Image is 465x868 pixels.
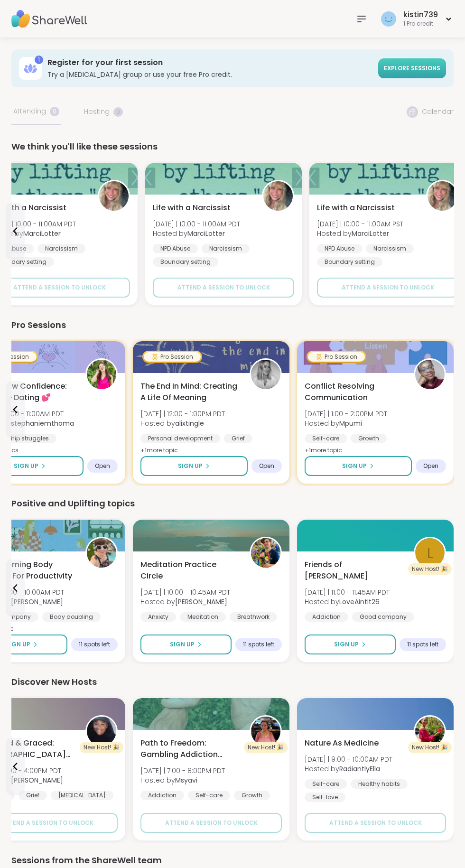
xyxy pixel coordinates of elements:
[140,559,239,582] span: Meditation Practice Circle
[251,360,280,389] img: alixtingle
[305,779,347,789] div: Self-care
[13,283,106,292] span: Attend a session to unlock
[140,813,282,833] button: Attend a session to unlock
[342,462,367,470] span: Sign Up
[14,462,38,470] span: Sign Up
[351,434,387,443] div: Growth
[317,229,403,238] span: Hosted by
[305,813,446,833] button: Attend a session to unlock
[87,717,116,746] img: Rasheda
[305,559,403,582] span: Friends of [PERSON_NAME]
[153,244,198,253] div: NPD Abuse
[381,11,396,27] img: kistin739
[153,257,218,267] div: Boundary setting
[305,381,403,403] span: Conflict Resolving Communication
[47,57,372,68] h3: Register for your first session
[11,318,454,332] div: Pro Sessions
[6,640,30,649] span: Sign Up
[305,635,396,654] button: Sign Up
[140,434,220,443] div: Personal development
[384,64,440,72] span: Explore sessions
[317,244,362,253] div: NPD Abuse
[11,675,454,689] div: Discover New Hosts
[339,764,380,774] b: RadiantlyElla
[378,58,446,78] a: Explore sessions
[352,229,389,238] b: MarciLotter
[224,434,252,443] div: Grief
[317,202,395,214] span: Life with a Narcissist
[35,56,43,64] div: 1
[11,419,74,428] b: stephaniemthoma
[305,612,348,622] div: Addiction
[11,497,454,510] div: Positive and Uplifting topics
[244,742,288,753] div: New Host! 🎉
[180,612,226,622] div: Meditation
[42,612,101,622] div: Body doubling
[317,278,458,298] button: Attend a session to unlock
[305,793,345,802] div: Self-love
[415,360,445,389] img: Mpumi
[153,229,240,238] span: Hosted by
[140,737,239,760] span: Path to Freedom: Gambling Addiction support group
[339,597,380,607] b: LoveAintIt26
[19,791,47,800] div: Grief
[87,538,116,568] img: Adrienne_QueenOfTheDawn
[1,819,93,827] span: Attend a session to unlock
[403,20,438,28] div: 1 Pro credit
[140,409,225,419] span: [DATE] | 12:00 - 1:00PM PDT
[11,597,63,607] b: [PERSON_NAME]
[202,244,250,253] div: Narcissism
[140,597,230,607] span: Hosted by
[153,219,240,229] span: [DATE] | 10:00 - 11:00AM PDT
[51,791,113,800] div: [MEDICAL_DATA]
[305,588,390,597] span: [DATE] | 11:00 - 11:45AM PDT
[99,181,129,211] img: MarciLotter
[234,791,270,800] div: Growth
[366,244,414,253] div: Narcissism
[408,742,452,753] div: New Host! 🎉
[79,641,110,648] span: 11 spots left
[175,775,197,785] b: Msyavi
[407,641,438,648] span: 11 spots left
[317,257,382,267] div: Boundary setting
[87,360,116,389] img: stephaniemthoma
[153,202,231,214] span: Life with a Narcissist
[403,9,438,20] div: kistin739
[334,640,359,649] span: Sign Up
[230,612,277,622] div: Breathwork
[140,635,232,654] button: Sign Up
[423,462,438,470] span: Open
[305,737,379,749] span: Nature As Medicine
[263,181,293,211] img: MarciLotter
[95,462,110,470] span: Open
[329,819,422,827] span: Attend a session to unlock
[243,641,274,648] span: 11 spots left
[251,717,280,746] img: Msyavi
[140,588,230,597] span: [DATE] | 10:00 - 10:45AM PDT
[11,775,63,785] b: [PERSON_NAME]
[351,779,408,789] div: Healthy habits
[339,419,362,428] b: Mpumi
[153,278,294,298] button: Attend a session to unlock
[140,775,225,785] span: Hosted by
[11,2,87,36] img: ShareWell Nav Logo
[144,352,201,362] div: Pro Session
[165,819,258,827] span: Attend a session to unlock
[305,409,387,419] span: [DATE] | 1:00 - 2:00PM PDT
[140,419,225,428] span: Hosted by
[177,283,270,292] span: Attend a session to unlock
[140,381,239,403] span: The End In Mind: Creating A Life Of Meaning
[408,563,452,575] div: New Host! 🎉
[47,70,372,79] h3: Try a [MEDICAL_DATA] group or use your free Pro credit.
[305,755,392,764] span: [DATE] | 9:00 - 10:00AM PDT
[428,181,457,211] img: MarciLotter
[11,854,454,867] div: Sessions from the ShareWell team
[251,538,280,568] img: Nicholas
[80,742,123,753] div: New Host! 🎉
[317,219,403,229] span: [DATE] | 10:00 - 11:00AM PST
[342,283,434,292] span: Attend a session to unlock
[178,462,203,470] span: Sign Up
[11,140,454,153] div: We think you'll like these sessions
[415,717,445,746] img: RadiantlyElla
[305,419,387,428] span: Hosted by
